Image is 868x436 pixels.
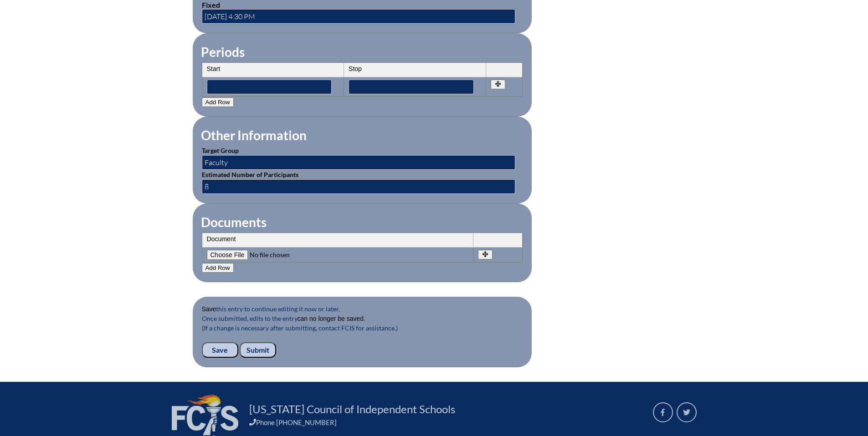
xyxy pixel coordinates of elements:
[200,214,267,230] legend: Documents
[202,97,234,107] button: Add Row
[200,44,246,60] legend: Periods
[202,304,523,314] p: this entry to continue editing it now or later.
[344,63,486,77] th: Stop
[200,127,308,143] legend: Other Information
[202,147,239,154] label: Target Group
[202,314,523,342] p: Once submitted, edits to the entry . (If a change is necessary after submitting, contact FCIS for...
[249,418,642,426] div: Phone [PHONE_NUMBER]
[240,342,276,358] input: Submit
[202,63,344,77] th: Start
[172,395,238,436] img: FCIS_logo_white
[202,263,234,273] button: Add Row
[298,315,364,322] b: can no longer be saved
[202,342,238,358] input: Save
[202,305,216,313] b: Save
[202,0,523,9] div: Fixed
[202,171,298,178] label: Estimated Number of Participants
[246,402,459,416] a: [US_STATE] Council of Independent Schools
[202,233,473,248] th: Document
